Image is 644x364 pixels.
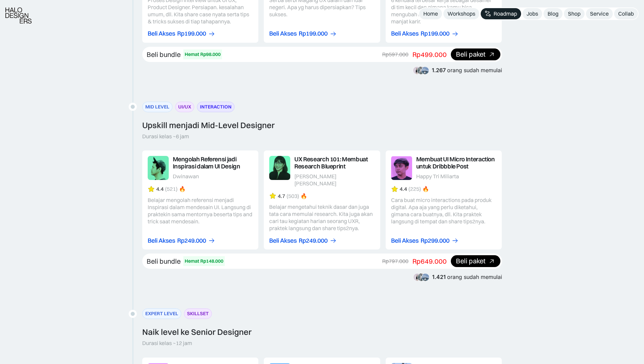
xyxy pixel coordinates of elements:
[494,10,517,17] div: Roadmap
[269,237,297,244] div: Beli Akses
[147,50,181,59] div: Beli bundle
[299,237,328,244] div: Rp249.000
[391,237,419,244] div: Beli Akses
[148,237,175,244] div: Beli Akses
[142,120,275,130] div: Upskill menjadi Mid-Level Designer
[391,237,459,244] a: Beli AksesRp299.000
[185,51,221,58] div: Hemat Rp98.000
[200,103,232,110] div: INTERACTION
[527,10,538,17] div: Jobs
[447,10,475,17] div: Workshops
[548,10,558,17] div: Blog
[412,257,447,266] div: Rp649.000
[419,8,442,19] a: Home
[142,133,189,140] div: Durasi kelas ~6 jam
[142,47,502,62] a: Beli bundleHemat Rp98.000Rp597.000Rp499.000Beli paket
[142,340,192,347] div: Durasi kelas ~12 jam
[412,50,447,59] div: Rp499.000
[145,103,169,110] div: MID LEVEL
[456,258,485,265] div: Beli paket
[614,8,638,19] a: Collab
[432,67,502,74] div: orang sudah memulai
[299,30,328,37] div: Rp199.000
[382,258,408,265] div: Rp797.000
[618,10,634,17] div: Collab
[177,237,206,244] div: Rp249.000
[432,67,446,74] span: 1.267
[269,30,297,37] div: Beli Akses
[443,8,479,19] a: Workshops
[421,30,449,37] div: Rp199.000
[145,310,178,317] div: EXPERT LEVEL
[185,258,223,265] div: Hemat Rp148.000
[586,8,613,19] a: Service
[147,257,181,266] div: Beli bundle
[187,310,209,317] div: SKILLSET
[544,8,563,19] a: Blog
[382,51,408,58] div: Rp597.000
[481,8,521,19] a: Roadmap
[421,237,449,244] div: Rp299.000
[142,327,252,337] div: Naik level ke Senior Designer
[142,254,502,269] a: Beli bundleHemat Rp148.000Rp797.000Rp649.000Beli paket
[269,237,337,244] a: Beli AksesRp249.000
[456,51,485,58] div: Beli paket
[391,30,459,37] a: Beli AksesRp199.000
[269,30,337,37] a: Beli AksesRp199.000
[423,10,438,17] div: Home
[568,10,581,17] div: Shop
[590,10,609,17] div: Service
[148,237,215,244] a: Beli AksesRp249.000
[432,274,502,280] div: orang sudah memulai
[391,30,419,37] div: Beli Akses
[178,103,191,110] div: UI/UX
[522,8,542,19] a: Jobs
[432,274,446,280] span: 1.421
[564,8,585,19] a: Shop
[177,30,206,37] div: Rp199.000
[148,30,175,37] div: Beli Akses
[148,30,215,37] a: Beli AksesRp199.000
